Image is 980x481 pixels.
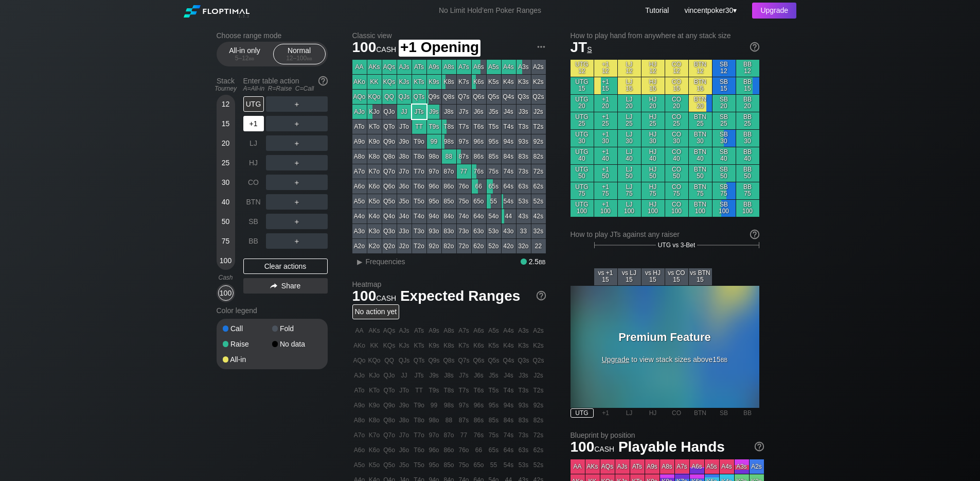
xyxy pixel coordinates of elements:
[266,175,328,190] div: ＋
[427,194,441,209] div: 95o
[367,239,382,253] div: K2o
[536,290,547,301] img: help.32db89a4.svg
[665,200,688,217] div: CO 100
[487,119,501,134] div: T5s
[376,43,396,54] span: cash
[412,239,426,253] div: T2o
[412,105,426,119] div: JTs
[427,224,441,238] div: 93o
[397,224,412,238] div: J3o
[665,95,688,112] div: CO 20
[712,112,736,129] div: SB 25
[351,40,398,57] span: 100
[531,134,546,149] div: 92s
[352,194,367,209] div: A5o
[736,77,759,94] div: BB 15
[243,85,328,92] div: A=All-in R=Raise C=Call
[502,90,516,104] div: Q4s
[531,179,546,194] div: 62s
[472,164,486,179] div: 76s
[516,164,531,179] div: 73s
[472,119,486,134] div: T6s
[516,90,531,104] div: Q3s
[487,90,501,104] div: Q5s
[618,182,641,199] div: LJ 75
[266,155,328,170] div: ＋
[412,209,426,224] div: T4o
[516,149,531,164] div: 83s
[427,90,441,104] div: Q9s
[618,60,641,77] div: LJ 12
[276,44,323,64] div: Normal
[736,165,759,182] div: BB 50
[472,105,486,119] div: J6s
[397,119,412,134] div: JTo
[397,134,412,149] div: J9o
[531,105,546,119] div: J2s
[594,77,617,94] div: +1 15
[516,224,531,238] div: 33
[618,95,641,112] div: LJ 20
[223,356,272,363] div: All-in
[665,112,688,129] div: CO 25
[382,209,397,224] div: Q4o
[516,105,531,119] div: J3s
[502,179,516,194] div: 64s
[382,105,397,119] div: QJo
[397,164,412,179] div: J7o
[367,60,382,74] div: AKs
[516,194,531,209] div: 53s
[367,164,382,179] div: K7o
[618,165,641,182] div: LJ 50
[412,179,426,194] div: T6o
[665,147,688,164] div: CO 40
[571,165,594,182] div: UTG 50
[457,164,471,179] div: 77
[442,194,456,209] div: 85o
[531,119,546,134] div: T2s
[243,214,264,229] div: SB
[749,229,760,240] img: help.32db89a4.svg
[457,224,471,238] div: 73o
[472,194,486,209] div: 65o
[457,90,471,104] div: Q7s
[712,182,736,199] div: SB 75
[457,119,471,134] div: T7s
[412,75,426,89] div: KTs
[736,182,759,199] div: BB 75
[645,6,669,14] a: Tutorial
[412,164,426,179] div: T7o
[382,75,397,89] div: KQs
[684,6,733,14] span: vincentpoker30
[712,165,736,182] div: SB 50
[571,60,594,77] div: UTG 12
[516,75,531,89] div: K3s
[367,105,382,119] div: KJo
[594,130,617,147] div: +1 30
[218,233,234,249] div: 75
[571,130,594,147] div: UTG 30
[665,60,688,77] div: CO 12
[397,90,412,104] div: QJs
[352,149,367,164] div: A8o
[427,75,441,89] div: K9s
[367,149,382,164] div: K8o
[352,105,367,119] div: AJo
[531,164,546,179] div: 72s
[218,214,234,229] div: 50
[457,75,471,89] div: K7s
[642,182,665,199] div: HJ 75
[487,224,501,238] div: 53o
[427,239,441,253] div: 92o
[218,116,234,131] div: 15
[442,60,456,74] div: A8s
[457,194,471,209] div: 75o
[618,77,641,94] div: LJ 15
[457,134,471,149] div: 97s
[472,75,486,89] div: K6s
[502,75,516,89] div: K4s
[571,39,592,55] span: JT
[397,75,412,89] div: KJs
[571,230,759,238] div: How to play JTs against any raiser
[487,164,501,179] div: 75s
